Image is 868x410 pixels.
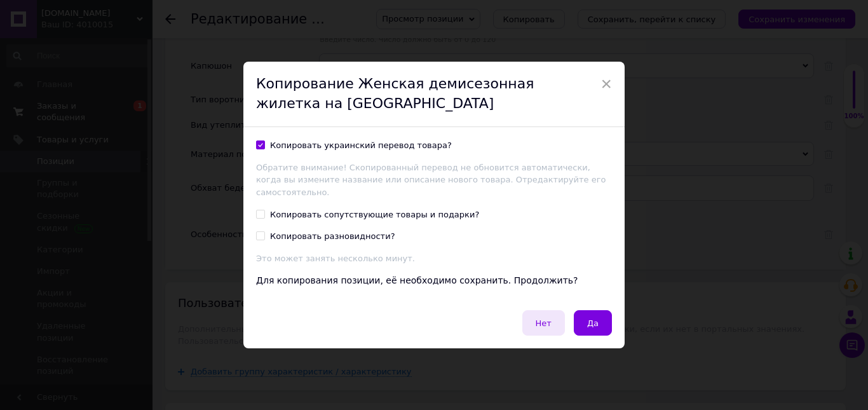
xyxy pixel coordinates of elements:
[536,318,552,328] span: Нет
[574,310,612,336] button: Да
[270,209,479,221] div: Копировать сопутствующие товары и подарки?
[256,163,606,197] span: Обратите внимание! Скопированный перевод не обновится автоматически, когда вы измените название и...
[13,11,451,38] p: Удобный съемный пояс подчеркнет талию, а глубокие карманы станут твоими спасателями для рук. Заст...
[270,140,452,151] div: Копировать украинский перевод товара?
[256,254,415,263] span: Это может занять несколько минут.
[522,310,565,336] button: Нет
[256,275,612,287] div: Для копирования позиции, её необходимо сохранить. Продолжить?
[587,318,599,328] span: Да
[13,107,451,146] p: Идеальное сочетание стиля и функциональности – этот жилет станет твоим надежным союзником в холод...
[243,62,625,127] div: Копирование Женская демисезонная жилетка на [GEOGRAPHIC_DATA]
[600,73,612,95] span: ×
[270,231,395,242] div: Копировать разновидности?
[13,45,451,98] p: ▪️ Итальянская плащевка ▪️ Наполнение: [PERSON_NAME] ▪️ Цвета: черный, шоколад 🍫 ▪️ Длина 65 см, ...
